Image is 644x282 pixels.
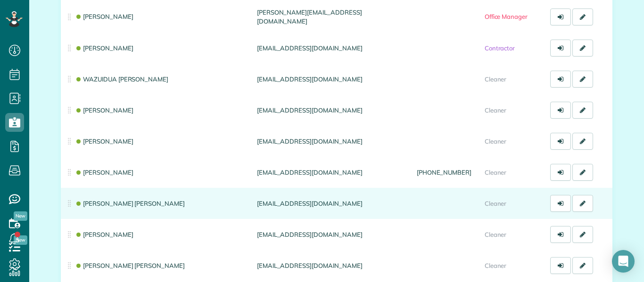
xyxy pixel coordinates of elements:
span: Cleaner [485,169,507,176]
td: [EMAIL_ADDRESS][DOMAIN_NAME] [253,95,413,126]
a: [PERSON_NAME] [75,137,133,145]
span: Cleaner [485,106,507,114]
a: [PERSON_NAME] [75,169,133,176]
a: [PERSON_NAME] [75,106,133,114]
a: [PERSON_NAME] [75,44,133,52]
span: Contractor [485,44,515,52]
span: Cleaner [485,262,507,269]
a: [PERSON_NAME] [75,231,133,238]
a: WAZUIDUA [PERSON_NAME] [75,75,168,83]
a: [PERSON_NAME] [PERSON_NAME] [75,262,185,269]
span: Office Manager [485,13,528,20]
td: [EMAIL_ADDRESS][DOMAIN_NAME] [253,250,413,281]
span: Cleaner [485,137,507,145]
td: [PERSON_NAME][EMAIL_ADDRESS][DOMAIN_NAME] [253,1,413,32]
a: [PERSON_NAME] [75,13,133,20]
td: [EMAIL_ADDRESS][DOMAIN_NAME] [253,126,413,157]
td: [EMAIL_ADDRESS][DOMAIN_NAME] [253,157,413,188]
span: Cleaner [485,231,507,238]
td: [EMAIL_ADDRESS][DOMAIN_NAME] [253,219,413,250]
td: [EMAIL_ADDRESS][DOMAIN_NAME] [253,32,413,64]
td: [EMAIL_ADDRESS][DOMAIN_NAME] [253,188,413,219]
span: Cleaner [485,200,507,207]
td: [EMAIL_ADDRESS][DOMAIN_NAME] [253,64,413,95]
div: Open Intercom Messenger [612,250,635,273]
a: [PERSON_NAME] [PERSON_NAME] [75,200,185,207]
span: New [14,211,27,221]
span: Cleaner [485,75,507,83]
a: [PHONE_NUMBER] [417,169,471,176]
